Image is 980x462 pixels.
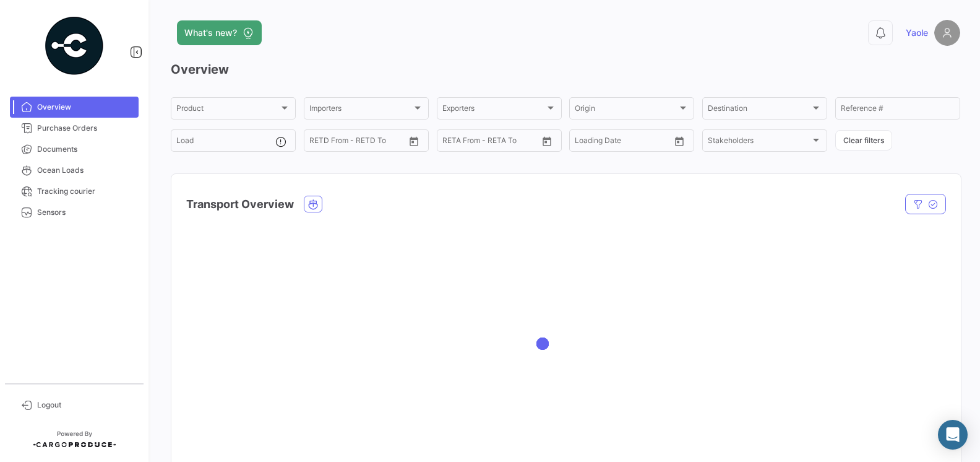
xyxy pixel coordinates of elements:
[37,207,134,218] span: Sensors
[934,20,960,46] img: placeholder-user.png
[10,97,139,118] a: Overview
[37,102,134,113] span: Overview
[10,118,139,139] a: Purchase Orders
[37,144,134,155] span: Documents
[176,106,279,115] span: Product
[37,399,134,411] span: Logout
[10,160,139,181] a: Ocean Loads
[10,139,139,160] a: Documents
[906,27,928,39] span: Yaole
[37,186,134,197] span: Tracking courier
[37,123,134,134] span: Purchase Orders
[538,132,556,150] button: Open calendar
[835,130,892,150] button: Clear filters
[10,202,139,223] a: Sensors
[184,27,237,39] span: What's new?
[468,138,514,147] input: To
[575,106,677,115] span: Origin
[442,138,460,147] input: From
[405,132,423,150] button: Open calendar
[309,138,327,147] input: From
[442,106,545,115] span: Exporters
[304,196,322,212] button: Ocean
[43,15,105,77] img: powered-by.png
[670,132,689,150] button: Open calendar
[575,138,592,147] input: From
[186,196,294,213] h4: Transport Overview
[335,138,380,147] input: To
[708,138,810,147] span: Stakeholders
[177,20,262,45] button: What's new?
[171,61,960,78] h3: Overview
[938,420,968,450] div: Abrir Intercom Messenger
[601,138,646,147] input: To
[309,106,412,115] span: Importers
[37,165,134,176] span: Ocean Loads
[10,181,139,202] a: Tracking courier
[708,106,810,115] span: Destination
